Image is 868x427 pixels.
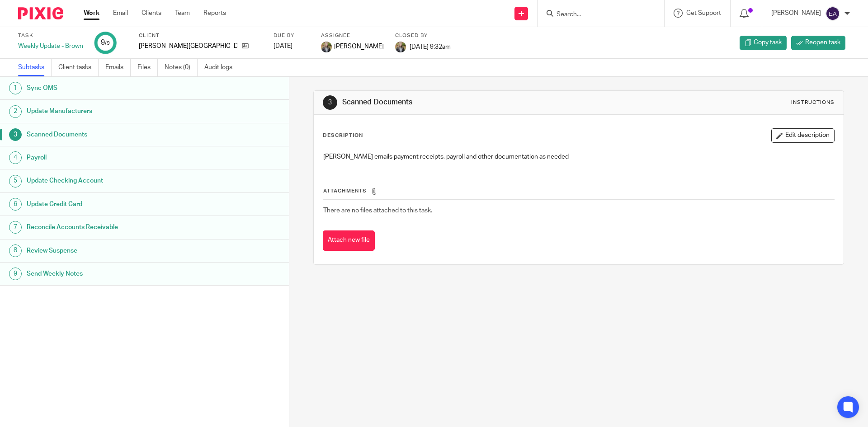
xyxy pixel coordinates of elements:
div: 4 [9,151,22,164]
a: Team [175,9,190,18]
span: There are no files attached to this task. [323,207,432,214]
label: Assignee [321,32,384,39]
div: 9 [101,38,110,48]
img: image.jpg [321,42,332,52]
a: Email [113,9,128,18]
label: Closed by [395,32,451,39]
div: 3 [9,128,22,141]
a: Notes (0) [165,59,198,76]
p: [PERSON_NAME] [771,9,821,18]
div: Weekly Update - Brown [18,42,83,51]
a: Work [84,9,99,18]
h1: Send Weekly Notes [27,267,196,281]
img: image.jpg [395,42,406,52]
p: [PERSON_NAME][GEOGRAPHIC_DATA] [139,42,237,51]
span: Get Support [686,10,721,16]
a: Emails [105,59,131,76]
label: Task [18,32,83,39]
label: Client [139,32,262,39]
a: Audit logs [204,59,239,76]
span: Copy task [754,38,782,47]
small: /9 [105,41,110,46]
label: Due by [274,32,310,39]
img: svg%3E [826,6,840,21]
p: [PERSON_NAME] emails payment receipts, payroll and other documentation as needed [323,152,834,161]
h1: Scanned Documents [342,98,598,107]
button: Attach new file [323,230,375,251]
span: Reopen task [805,38,840,47]
div: 6 [9,198,22,211]
div: [DATE] [274,42,310,51]
h1: Update Manufacturers [27,104,196,118]
h1: Update Checking Account [27,174,196,188]
div: 5 [9,175,22,188]
h1: Update Credit Card [27,197,196,211]
div: 8 [9,244,22,257]
span: [DATE] 9:32am [410,43,451,50]
a: Client tasks [58,59,99,76]
div: 7 [9,221,22,234]
div: 1 [9,82,22,94]
img: Pixie [18,7,63,19]
a: Reopen task [791,36,845,50]
h1: Payroll [27,151,196,164]
div: 3 [323,95,337,110]
h1: Sync OMS [27,81,196,95]
a: Clients [142,9,161,18]
a: Subtasks [18,59,52,76]
a: Reports [203,9,226,18]
input: Search [556,11,637,19]
div: Instructions [791,99,835,106]
span: Attachments [323,188,367,193]
span: [PERSON_NAME] [334,42,384,51]
p: Description [323,132,363,139]
div: 2 [9,105,22,118]
button: Edit description [771,128,835,143]
a: Copy task [740,36,787,50]
h1: Reconcile Accounts Receivable [27,221,196,234]
h1: Review Suspense [27,244,196,258]
h1: Scanned Documents [27,128,196,141]
a: Files [137,59,158,76]
div: 9 [9,267,22,280]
